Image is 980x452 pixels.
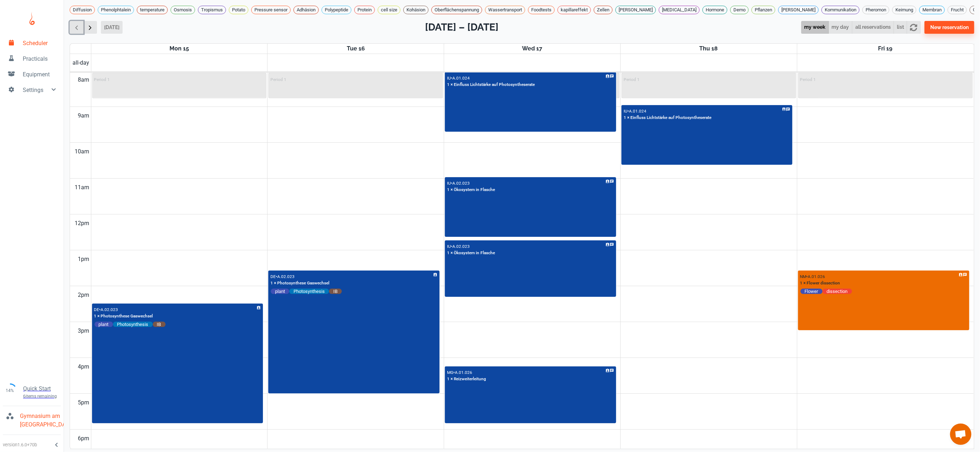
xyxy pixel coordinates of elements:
[77,322,91,340] div: 3pm
[892,6,916,14] div: Keimung
[452,244,470,249] p: A.02.023
[98,6,134,13] span: Phenolphtalein
[70,6,95,14] div: Diffusion
[800,77,816,82] p: Period 1
[101,21,123,34] button: [DATE]
[403,6,429,14] div: Kohäsion
[862,6,889,14] div: Pheromon
[485,6,525,13] span: Wassertransport
[432,6,482,13] span: Oberflächenspannung
[863,6,889,13] span: Pheromon
[447,181,452,186] p: IU •
[521,44,544,54] a: September 17, 2025
[270,77,286,82] p: Period 1
[948,6,966,13] span: Frucht
[83,21,97,34] button: Next week
[852,21,894,34] button: all reservations
[198,6,226,13] span: Tropismus
[137,6,168,14] div: temperature
[829,21,852,34] button: my day
[624,115,711,121] p: 1 × Einfluss Lichtstärke auf Photosyntheserate
[171,6,195,13] span: Osmosis
[447,82,535,88] p: 1 × Einfluss Lichtstärke auf Photosyntheserate
[877,44,894,54] a: September 19, 2025
[77,250,91,268] div: 1pm
[270,274,277,279] p: DE •
[594,6,613,14] div: Zellen
[251,6,291,14] div: Pressure sensor
[447,376,486,382] p: 1 × Reizweiterleitung
[447,250,495,256] p: 1 × Ökosystem in Flasche
[354,6,375,14] div: Protein
[907,21,921,34] button: refresh
[345,44,366,54] a: September 16, 2025
[270,280,329,287] p: 1 × Photosynthese Gaswechsel
[137,6,167,13] span: temperature
[528,6,555,14] div: Foodtests
[800,280,840,287] p: 1 × Flower dissection
[98,6,134,14] div: Phenolphtalein
[71,59,91,67] span: all-day
[329,288,342,294] span: IB
[113,321,153,327] span: Photosynthesis
[615,6,656,14] div: [PERSON_NAME]
[322,6,351,13] span: Polypeptide
[77,430,91,447] div: 6pm
[558,6,591,13] span: kapillareffekt
[95,321,113,327] span: plant
[447,187,495,193] p: 1 × Ökosystem in Flasche
[94,77,110,82] p: Period 1
[731,6,748,13] span: Demo
[404,6,428,13] span: Kohäsion
[229,6,248,14] div: Potato
[101,307,118,312] p: A.02.023
[801,21,829,34] button: my week
[752,6,775,13] span: Pflanzen
[703,6,727,13] span: Hormone
[74,143,91,160] div: 10am
[452,181,470,186] p: A.02.023
[730,6,749,14] div: Demo
[893,6,916,13] span: Keimung
[171,6,195,14] div: Osmosis
[920,6,944,13] span: Membran
[594,6,612,13] span: Zellen
[77,394,91,412] div: 5pm
[752,6,775,14] div: Pflanzen
[779,6,818,13] span: [PERSON_NAME]
[294,6,318,13] span: Adhäsion
[801,288,823,294] span: Flower
[948,6,967,14] div: Frucht
[778,6,819,14] div: [PERSON_NAME]
[698,44,720,54] a: September 18, 2025
[624,109,629,114] p: IU •
[94,307,101,312] p: DE •
[702,6,727,14] div: Hormone
[629,109,646,114] p: A.01.024
[659,6,699,13] span: [MEDICAL_DATA]
[950,424,971,445] div: Chat öffnen
[455,370,472,375] p: A.01.026
[447,244,452,249] p: IU •
[823,289,852,294] div: dissection
[558,6,591,14] div: kapillareffekt
[94,313,153,320] p: 1 × Photosynthese Gaswechsel
[198,6,226,14] div: Tropismus
[808,274,825,279] p: A.01.026
[616,6,656,13] span: [PERSON_NAME]
[229,6,248,13] span: Potato
[431,6,482,14] div: Oberflächenspannung
[355,6,375,13] span: Protein
[800,274,808,279] p: NM •
[74,179,91,196] div: 11am
[74,214,91,232] div: 12pm
[659,6,700,14] div: [MEDICAL_DATA]
[77,107,91,125] div: 9am
[822,6,860,14] div: Kommunikation
[77,71,91,89] div: 8am
[168,44,190,54] a: September 15, 2025
[77,358,91,376] div: 4pm
[252,6,290,13] span: Pressure sensor
[77,286,91,304] div: 2pm
[894,21,907,34] button: list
